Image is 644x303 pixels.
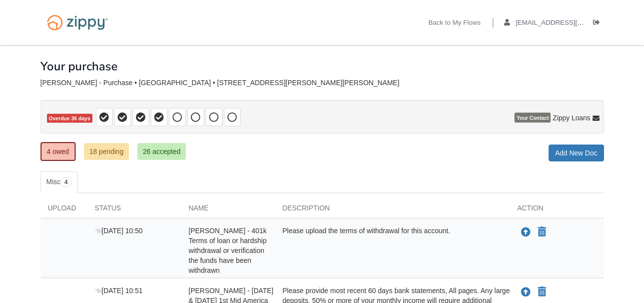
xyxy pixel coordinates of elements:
[275,226,510,275] div: Please upload the terms of withdrawal for this account.
[520,286,532,299] button: Upload Andrea Reinhart - June & July 2025 1st Mid America CU statements - Transaction history fro...
[520,226,532,239] button: Upload Andrea Reinhart - 401k Terms of loan or hardship withdrawal or verification the funds have...
[41,60,118,73] h1: Your purchase
[181,203,275,218] div: Name
[95,287,143,295] span: [DATE] 10:51
[41,10,114,35] img: Logo
[537,286,547,298] button: Declare Andrea Reinhart - June & July 2025 1st Mid America CU statements - Transaction history fr...
[429,19,481,29] a: Back to My Flows
[41,79,604,87] div: [PERSON_NAME] - Purchase • [GEOGRAPHIC_DATA] • [STREET_ADDRESS][PERSON_NAME][PERSON_NAME]
[510,203,604,218] div: Action
[41,203,87,218] div: Upload
[87,203,181,218] div: Status
[504,19,629,29] a: edit profile
[593,19,604,29] a: Log out
[515,19,629,26] span: andcook84@outlook.com
[515,113,551,123] span: Your Contact
[41,171,78,193] a: Misc
[537,226,547,238] button: Declare Andrea Reinhart - 401k Terms of loan or hardship withdrawal or verification the funds hav...
[47,114,92,123] span: Overdue 36 days
[137,143,186,160] a: 26 accepted
[95,227,143,235] span: [DATE] 10:50
[84,143,129,160] a: 18 pending
[553,113,590,123] span: Zippy Loans
[549,145,604,161] a: Add New Doc
[275,203,510,218] div: Description
[41,142,76,161] a: 4 owed
[60,177,72,187] span: 4
[189,227,267,274] span: [PERSON_NAME] - 401k Terms of loan or hardship withdrawal or verification the funds have been wit...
